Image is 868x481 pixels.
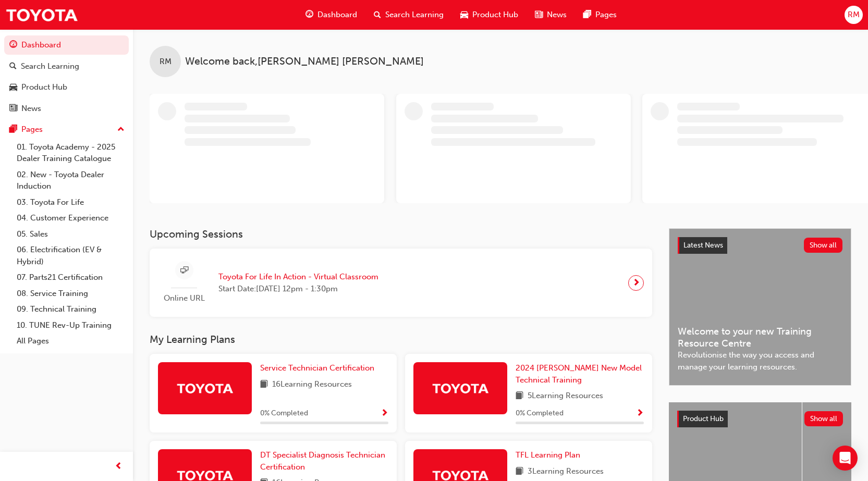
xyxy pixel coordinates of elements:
[452,4,527,26] a: car-iconProduct Hub
[516,449,584,461] a: TFL Learning Plan
[21,60,79,72] div: Search Learning
[21,103,41,115] div: News
[632,276,640,290] span: next-icon
[528,465,604,478] span: 3 Learning Resources
[150,334,652,346] h3: My Learning Plans
[297,4,365,26] a: guage-iconDashboard
[13,226,129,242] a: 05. Sales
[21,81,67,93] div: Product Hub
[516,408,564,420] span: 0 % Completed
[218,271,378,283] span: Toyota For Life In Action - Virtual Classroom
[535,8,543,21] span: news-icon
[804,238,843,253] button: Show all
[13,242,129,269] a: 06. Electrification (EV & Hybrid)
[305,8,313,21] span: guage-icon
[374,8,381,21] span: search-icon
[4,99,129,118] a: News
[381,407,388,420] button: Show Progress
[13,139,129,167] a: 01. Toyota Academy - 2025 Dealer Training Catalogue
[432,379,489,397] img: Trak
[260,378,268,391] span: book-icon
[636,409,644,418] span: Show Progress
[117,123,125,137] span: up-icon
[636,407,644,420] button: Show Progress
[158,257,644,309] a: Online URLToyota For Life In Action - Virtual ClassroomStart Date:[DATE] 12pm - 1:30pm
[260,362,378,374] a: Service Technician Certification
[804,411,843,426] button: Show all
[677,411,843,427] a: Product HubShow all
[595,9,617,21] span: Pages
[21,124,43,135] div: Pages
[272,378,352,391] span: 16 Learning Resources
[678,237,842,254] a: Latest NewsShow all
[4,78,129,97] a: Product Hub
[160,56,172,68] span: RM
[472,9,518,21] span: Product Hub
[13,167,129,194] a: 02. New - Toyota Dealer Induction
[158,292,210,304] span: Online URL
[13,194,129,211] a: 03. Toyota For Life
[381,409,388,418] span: Show Progress
[260,449,388,473] a: DT Specialist Diagnosis Technician Certification
[365,4,452,26] a: search-iconSearch Learning
[185,56,424,68] span: Welcome back , [PERSON_NAME] [PERSON_NAME]
[833,446,858,471] div: Open Intercom Messenger
[13,286,129,302] a: 08. Service Training
[583,8,591,21] span: pages-icon
[260,450,385,472] span: DT Specialist Diagnosis Technician Certification
[4,120,129,139] button: Pages
[528,390,603,403] span: 5 Learning Resources
[683,414,724,423] span: Product Hub
[575,4,625,26] a: pages-iconPages
[9,125,17,134] span: pages-icon
[516,362,644,386] a: 2024 [PERSON_NAME] New Model Technical Training
[13,333,129,349] a: All Pages
[547,9,567,21] span: News
[683,241,723,250] span: Latest News
[678,349,842,373] span: Revolutionise the way you access and manage your learning resources.
[669,228,851,386] a: Latest NewsShow allWelcome to your new Training Resource CentreRevolutionise the way you access a...
[115,460,123,473] span: prev-icon
[4,57,129,76] a: Search Learning
[9,83,17,92] span: car-icon
[13,210,129,226] a: 04. Customer Experience
[845,6,863,24] button: RM
[848,9,860,21] span: RM
[516,363,642,385] span: 2024 [PERSON_NAME] New Model Technical Training
[460,8,468,21] span: car-icon
[176,379,234,397] img: Trak
[260,363,374,373] span: Service Technician Certification
[516,465,523,478] span: book-icon
[13,301,129,317] a: 09. Technical Training
[9,104,17,114] span: news-icon
[218,283,378,295] span: Start Date: [DATE] 12pm - 1:30pm
[9,62,17,71] span: search-icon
[385,9,444,21] span: Search Learning
[260,408,308,420] span: 0 % Completed
[180,264,188,277] span: sessionType_ONLINE_URL-icon
[4,35,129,55] a: Dashboard
[317,9,357,21] span: Dashboard
[516,390,523,403] span: book-icon
[13,317,129,334] a: 10. TUNE Rev-Up Training
[678,326,842,349] span: Welcome to your new Training Resource Centre
[13,269,129,286] a: 07. Parts21 Certification
[9,41,17,50] span: guage-icon
[150,228,652,240] h3: Upcoming Sessions
[527,4,575,26] a: news-iconNews
[516,450,580,460] span: TFL Learning Plan
[5,3,78,27] img: Trak
[4,33,129,120] button: DashboardSearch LearningProduct HubNews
